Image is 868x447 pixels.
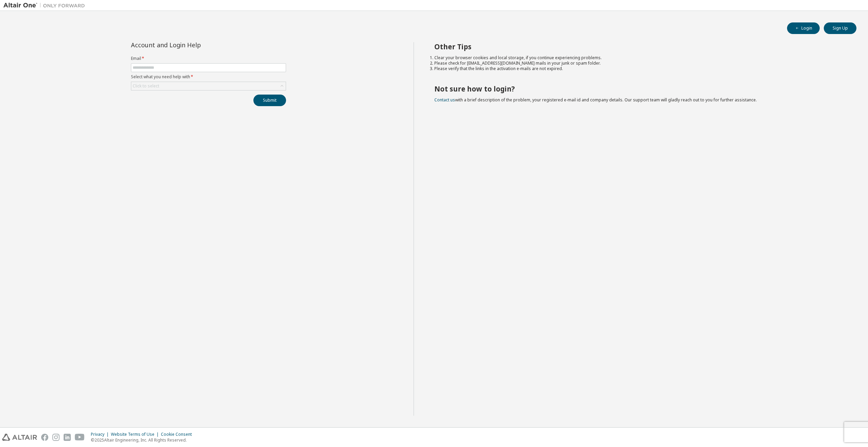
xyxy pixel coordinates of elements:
h2: Other Tips [434,42,845,51]
img: instagram.svg [52,434,60,441]
div: Cookie Consent [161,432,196,437]
img: Altair One [3,2,88,9]
button: Login [787,22,820,34]
h2: Not sure how to login? [434,84,845,93]
div: Account and Login Help [131,42,255,48]
li: Clear your browser cookies and local storage, if you continue experiencing problems. [434,55,845,61]
span: with a brief description of the problem, your registered e-mail id and company details. Our suppo... [434,97,757,103]
div: Privacy [91,432,111,437]
div: Click to select [131,82,286,90]
img: youtube.svg [75,434,85,441]
button: Submit [253,95,286,106]
li: Please check for [EMAIL_ADDRESS][DOMAIN_NAME] mails in your junk or spam folder. [434,61,845,66]
img: facebook.svg [41,434,48,441]
div: Website Terms of Use [111,432,161,437]
label: Email [131,56,286,61]
a: Contact us [434,97,455,103]
img: altair_logo.svg [2,434,37,441]
img: linkedin.svg [64,434,71,441]
li: Please verify that the links in the activation e-mails are not expired. [434,66,845,71]
p: © 2025 Altair Engineering, Inc. All Rights Reserved. [91,437,196,443]
div: Click to select [133,83,159,89]
button: Sign Up [824,22,856,34]
label: Select what you need help with [131,74,286,80]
